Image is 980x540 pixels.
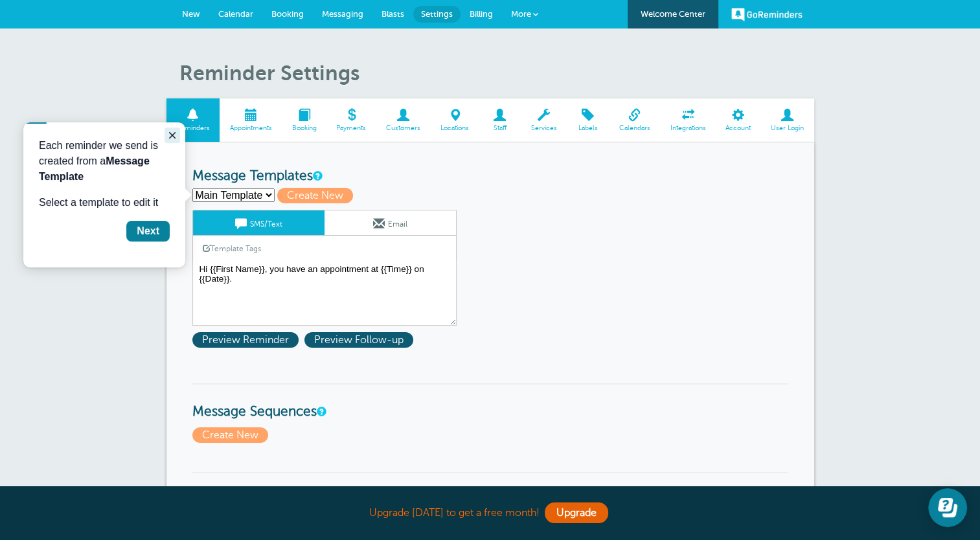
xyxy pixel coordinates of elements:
textarea: Hi {{First Name}}, you have an appointment at {{Time}} on {{Date}}. [192,261,457,326]
a: Message Sequences allow you to setup multiple reminder schedules that can use different Message T... [317,407,325,416]
span: Appointments [226,124,275,132]
h3: Message Sequences [192,383,788,420]
h3: Reminder Payment Link Options [192,472,788,509]
span: New [182,9,200,19]
a: Create New [277,190,359,201]
span: Create New [192,427,268,443]
h1: Reminder Settings [179,61,814,85]
a: Locations [431,98,479,142]
a: Create New [192,429,271,441]
span: Blasts [382,9,404,19]
span: Calendar [218,9,253,19]
a: Calendars [609,98,660,142]
a: Services [521,98,567,142]
span: Staff [485,124,514,132]
span: Messaging [322,9,363,19]
iframe: tooltip [23,122,185,267]
a: Template Tags [193,236,271,261]
a: Preview Reminder [192,334,304,346]
span: Preview Follow-up [304,332,413,348]
a: Upgrade [545,502,608,523]
a: SMS/Text [193,210,325,235]
span: More [511,9,531,19]
a: Preview Follow-up [304,334,416,346]
span: Preview Reminder [192,332,299,348]
a: Customers [376,98,431,142]
a: Integrations [660,98,716,142]
span: Locations [437,124,473,132]
span: Integrations [667,124,709,132]
iframe: Resource center [928,488,967,527]
span: Billing [470,9,493,19]
span: Calendars [615,124,654,132]
span: Create New [277,188,353,203]
a: Payments [326,98,376,142]
span: Settings [421,9,453,19]
a: Labels [567,98,609,142]
a: User Login [761,98,814,142]
a: Staff [479,98,521,142]
span: Account [722,124,755,132]
span: Labels [573,124,602,132]
div: Upgrade [DATE] to get a free month! [166,499,814,527]
a: Booking [282,98,326,142]
a: Appointments [220,98,282,142]
span: Reminders [173,124,214,132]
a: Settings [413,6,461,23]
span: Customers [383,124,424,132]
a: Email [325,210,456,235]
a: Account [716,98,761,142]
a: This is the wording for your reminder and follow-up messages. You can create multiple templates i... [313,172,321,180]
span: User Login [768,124,808,132]
h3: Message Templates [192,168,788,185]
span: Payments [333,124,370,132]
span: Booking [288,124,320,132]
span: Booking [271,9,304,19]
span: Services [527,124,560,132]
